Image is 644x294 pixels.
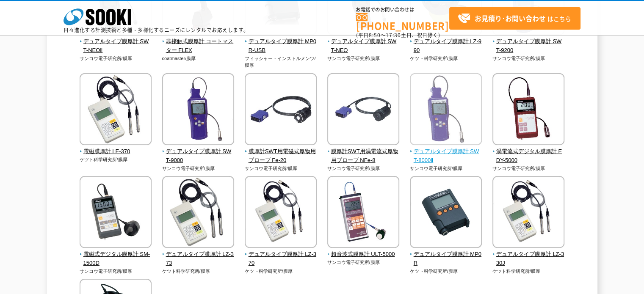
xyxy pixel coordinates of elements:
[410,176,482,250] img: デュアルタイプ膜厚計 MP0R
[245,55,317,69] p: フィッシャー・インストルメンツ/膜厚
[80,156,152,163] p: ケツト科学研究所/膜厚
[162,268,235,275] p: ケツト科学研究所/膜厚
[492,73,564,147] img: 渦電流式デジタル膜厚計 EDY-5000
[245,242,317,267] a: デュアルタイプ膜厚計 LZ-370
[64,27,249,33] p: 日々進化する計測技術と多種・多様化するニーズにレンタルでお応えします。
[492,55,565,62] p: サンコウ電子研究所/膜厚
[492,37,565,55] span: デュアルタイプ膜厚計 SWT-9200
[492,165,565,172] p: サンコウ電子研究所/膜厚
[80,250,152,268] span: 電磁式デジタル膜厚計 SM-1500D
[162,37,235,55] span: 非接触式膜厚計 コートマスター FLEX
[492,147,565,165] span: 渦電流式デジタル膜厚計 EDY-5000
[327,37,400,55] span: デュアルタイプ膜厚計 SWT-NEO
[162,29,235,55] a: 非接触式膜厚計 コートマスター FLEX
[410,147,482,165] span: デュアルタイプ膜厚計 SWT-8000Ⅱ
[327,147,400,165] span: 膜厚計SWT用渦電流式厚物用プローブ NFe-8
[410,139,482,165] a: デュアルタイプ膜厚計 SWT-8000Ⅱ
[80,268,152,275] p: サンコウ電子研究所/膜厚
[475,13,546,23] strong: お見積り･お問い合わせ
[356,13,449,30] a: [PHONE_NUMBER]
[492,250,565,268] span: デュアルタイプ膜厚計 LZ-330J
[245,73,317,147] img: 膜厚計SWT用電磁式厚物用プローブ Fe-20
[162,250,235,268] span: デュアルタイプ膜厚計 LZ-373
[245,29,317,55] a: デュアルタイプ膜厚計 MP0R-USB
[327,165,400,172] p: サンコウ電子研究所/膜厚
[492,139,565,165] a: 渦電流式デジタル膜厚計 EDY-5000
[410,29,482,55] a: デュアルタイプ膜厚計 LZ-990
[162,176,234,250] img: デュアルタイプ膜厚計 LZ-373
[80,37,152,55] span: デュアルタイプ膜厚計 SWT-NEOⅡ
[162,242,235,267] a: デュアルタイプ膜厚計 LZ-373
[369,31,381,39] span: 8:50
[245,139,317,165] a: 膜厚計SWT用電磁式厚物用プローブ Fe-20
[327,176,399,250] img: 超音波式膜厚計 ULT-5000
[449,7,580,30] a: お見積り･お問い合わせはこちら
[458,12,571,25] span: はこちら
[327,139,400,165] a: 膜厚計SWT用渦電流式厚物用プローブ NFe-8
[356,31,440,39] span: (平日 ～ 土日、祝日除く)
[162,147,235,165] span: デュアルタイプ膜厚計 SWT-9000
[356,7,449,12] span: お電話でのお問い合わせは
[492,268,565,275] p: ケツト科学研究所/膜厚
[80,242,152,267] a: 電磁式デジタル膜厚計 SM-1500D
[410,268,482,275] p: ケツト科学研究所/膜厚
[410,55,482,62] p: ケツト科学研究所/膜厚
[162,55,235,62] p: coatmaster/膜厚
[492,29,565,55] a: デュアルタイプ膜厚計 SWT-9200
[327,242,400,259] a: 超音波式膜厚計 ULT-5000
[327,55,400,62] p: サンコウ電子研究所/膜厚
[245,37,317,55] span: デュアルタイプ膜厚計 MP0R-USB
[492,176,564,250] img: デュアルタイプ膜厚計 LZ-330J
[80,55,152,62] p: サンコウ電子研究所/膜厚
[245,165,317,172] p: サンコウ電子研究所/膜厚
[80,29,152,55] a: デュアルタイプ膜厚計 SWT-NEOⅡ
[492,242,565,267] a: デュアルタイプ膜厚計 LZ-330J
[162,139,235,165] a: デュアルタイプ膜厚計 SWT-9000
[80,147,152,156] span: 電磁膜厚計 LE-370
[245,250,317,268] span: デュアルタイプ膜厚計 LZ-370
[80,176,152,250] img: 電磁式デジタル膜厚計 SM-1500D
[410,242,482,267] a: デュアルタイプ膜厚計 MP0R
[162,165,235,172] p: サンコウ電子研究所/膜厚
[327,259,400,266] p: サンコウ電子研究所/膜厚
[386,31,401,39] span: 17:30
[245,147,317,165] span: 膜厚計SWT用電磁式厚物用プローブ Fe-20
[327,73,399,147] img: 膜厚計SWT用渦電流式厚物用プローブ NFe-8
[245,268,317,275] p: ケツト科学研究所/膜厚
[80,139,152,156] a: 電磁膜厚計 LE-370
[410,250,482,268] span: デュアルタイプ膜厚計 MP0R
[327,250,400,259] span: 超音波式膜厚計 ULT-5000
[410,165,482,172] p: サンコウ電子研究所/膜厚
[327,29,400,55] a: デュアルタイプ膜厚計 SWT-NEO
[245,176,317,250] img: デュアルタイプ膜厚計 LZ-370
[162,73,234,147] img: デュアルタイプ膜厚計 SWT-9000
[80,73,152,147] img: 電磁膜厚計 LE-370
[410,73,482,147] img: デュアルタイプ膜厚計 SWT-8000Ⅱ
[410,37,482,55] span: デュアルタイプ膜厚計 LZ-990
